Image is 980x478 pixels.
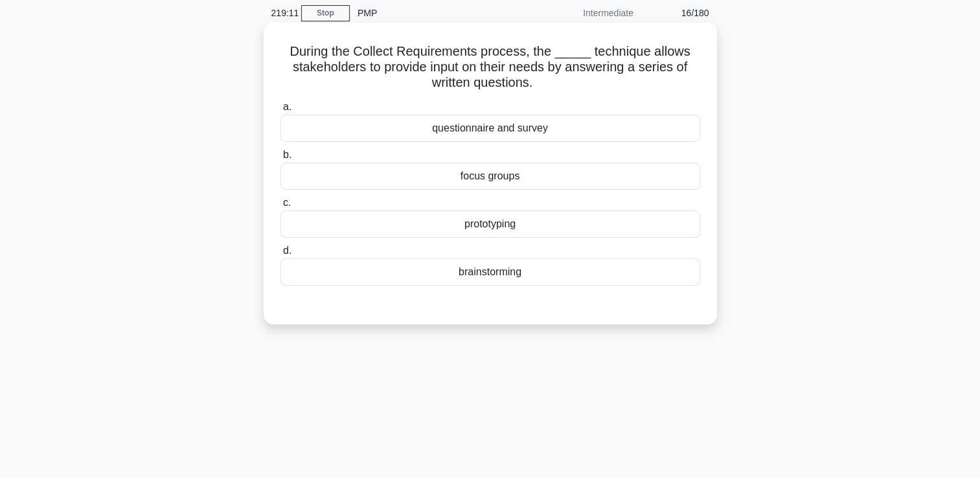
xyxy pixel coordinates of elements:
[283,101,291,112] span: a.
[283,197,291,208] span: c.
[280,258,700,286] div: brainstorming
[283,149,291,160] span: b.
[279,43,701,91] h5: During the Collect Requirements process, the _____ technique allows stakeholders to provide input...
[280,115,700,142] div: questionnaire and survey
[283,245,291,256] span: d.
[280,163,700,190] div: focus groups
[280,211,700,238] div: prototyping
[301,5,350,21] a: Stop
